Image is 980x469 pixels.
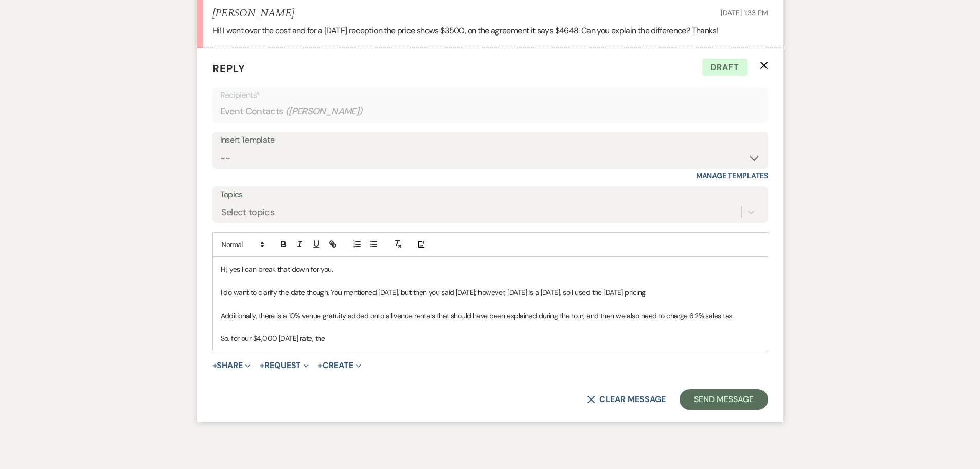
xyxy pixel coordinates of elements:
span: + [212,361,217,370]
p: Additionally, there is a 10% venue gratuity added onto all venue rentals that should have been ex... [221,310,760,321]
button: Create [318,361,361,370]
h5: [PERSON_NAME] [212,7,294,20]
p: So, for our $4,000 [DATE] rate, the [221,333,760,344]
div: Hi! I went over the cost and for a [DATE] reception the price shows $3500, on the agreement it sa... [212,24,768,38]
span: Draft [702,59,747,76]
p: Recipients* [220,89,760,102]
p: Hi, yes I can break that down for you. [221,264,760,275]
button: Request [260,361,309,370]
span: + [260,361,264,370]
span: [DATE] 1:33 PM [721,8,768,18]
span: Reply [212,62,245,75]
div: Insert Template [220,133,760,148]
div: Event Contacts [220,101,760,121]
label: Topics [220,187,760,202]
button: Send Message [680,389,768,410]
p: I do want to clarify the date though. You mentioned [DATE], but then you said [DATE]; however, [D... [221,287,760,298]
div: Select topics [221,205,275,219]
a: Manage Templates [696,171,768,180]
button: Clear message [587,395,665,404]
span: ( [PERSON_NAME] ) [286,105,363,118]
span: + [318,361,323,370]
button: Share [212,361,251,370]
